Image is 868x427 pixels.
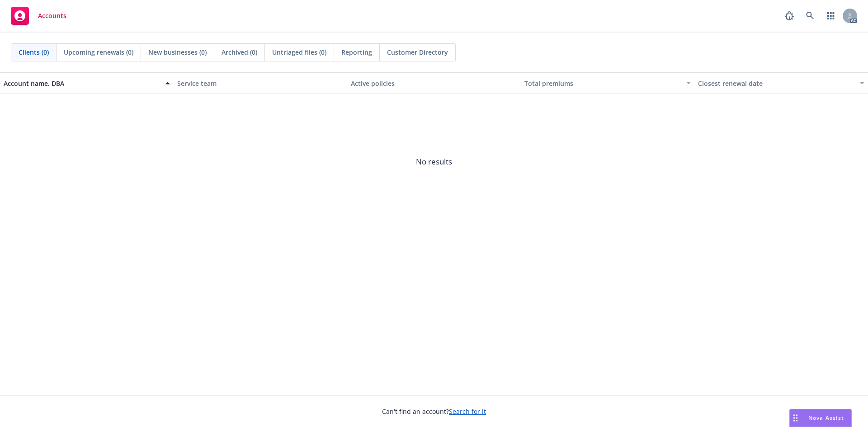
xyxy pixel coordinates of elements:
a: Search [801,7,819,25]
span: Reporting [341,47,372,57]
a: Search for it [449,407,486,416]
div: Drag to move [790,409,801,427]
span: Can't find an account? [382,407,486,416]
div: Closest renewal date [698,79,854,88]
div: Total premiums [524,79,681,88]
a: Report a Bug [780,7,798,25]
a: Switch app [822,7,840,25]
span: Clients (0) [19,47,49,57]
span: Accounts [38,12,66,19]
button: Total premiums [521,72,694,94]
div: Service team [177,79,344,88]
button: Nova Assist [789,409,852,427]
span: Customer Directory [387,47,448,57]
button: Service team [174,72,347,94]
span: Untriaged files (0) [272,47,326,57]
button: Closest renewal date [694,72,868,94]
span: New businesses (0) [148,47,207,57]
a: Accounts [7,3,70,28]
span: Upcoming renewals (0) [64,47,133,57]
span: Archived (0) [222,47,257,57]
button: Active policies [347,72,521,94]
div: Active policies [351,79,517,88]
span: Nova Assist [808,414,844,422]
div: Account name, DBA [4,79,160,88]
